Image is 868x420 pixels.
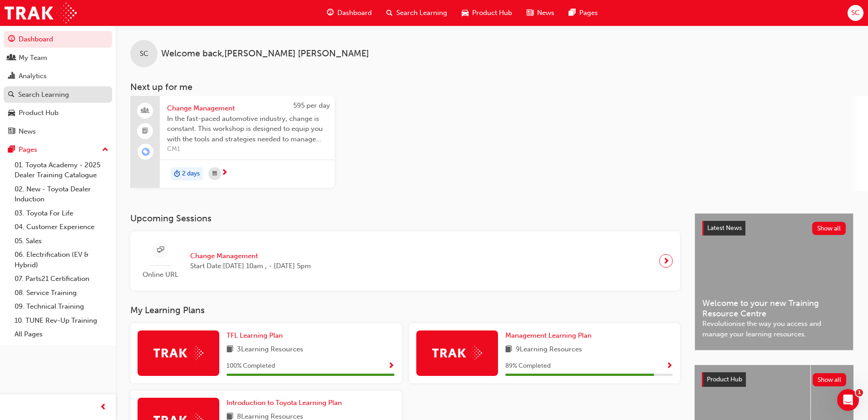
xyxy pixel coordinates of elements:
span: Management Learning Plan [505,331,592,340]
span: SC [140,49,148,59]
span: learningRecordVerb_ENROLL-icon [142,148,150,156]
a: My Team [4,50,112,66]
span: car-icon [462,7,469,19]
span: book-icon [505,344,512,355]
span: Revolutionise the way you access and manage your learning resources. [702,319,846,339]
span: news-icon [527,7,533,19]
span: Online URL [138,270,183,280]
span: next-icon [221,169,228,177]
img: Trak [153,346,203,360]
span: SC [851,8,860,18]
button: Show Progress [388,360,395,372]
a: TFL Learning Plan [227,330,286,341]
a: Dashboard [4,31,112,48]
button: Show all [813,373,847,386]
span: 100 % Completed [227,361,275,371]
h3: Upcoming Sessions [130,213,680,224]
span: news-icon [8,128,15,136]
a: search-iconSearch Learning [379,4,454,22]
span: search-icon [386,7,393,19]
span: people-icon [8,54,15,62]
button: Pages [4,141,112,158]
a: Analytics [4,68,112,85]
span: people-icon [142,105,148,117]
span: Introduction to Toyota Learning Plan [227,399,342,407]
a: 08. Service Training [11,286,112,300]
button: DashboardMy TeamAnalyticsSearch LearningProduct HubNews [4,29,112,141]
span: pages-icon [8,146,15,154]
a: News [4,123,112,140]
span: prev-icon [100,402,107,413]
span: CM1 [167,144,327,155]
span: duration-icon [174,168,180,180]
h3: Next up for me [116,82,868,92]
span: TFL Learning Plan [227,331,283,340]
div: Analytics [19,71,47,81]
h3: My Learning Plans [130,305,680,315]
span: Welcome back , [PERSON_NAME] [PERSON_NAME] [161,49,369,59]
a: 07. Parts21 Certification [11,272,112,286]
span: guage-icon [8,35,15,44]
span: Pages [579,8,598,18]
a: 06. Electrification (EV & Hybrid) [11,248,112,272]
a: Introduction to Toyota Learning Plan [227,398,345,408]
a: 04. Customer Experience [11,220,112,234]
a: 595 per dayChange ManagementIn the fast-paced automotive industry, change is constant. This works... [130,96,335,188]
a: Latest NewsShow all [702,221,846,235]
span: Product Hub [472,8,512,18]
a: Search Learning [4,86,112,103]
span: up-icon [102,144,108,156]
a: 10. TUNE Rev-Up Training [11,314,112,328]
a: Product Hub [4,105,112,121]
div: Search Learning [18,90,69,100]
a: 03. Toyota For Life [11,206,112,220]
span: Change Management [167,103,327,114]
div: Pages [19,145,37,155]
span: 1 [856,389,863,396]
a: guage-iconDashboard [320,4,379,22]
span: Start Date: [DATE] 10am , - [DATE] 5pm [190,261,311,271]
span: search-icon [8,91,15,99]
button: Show all [812,222,846,235]
span: Search Learning [396,8,447,18]
span: calendar-icon [212,168,217,180]
span: Welcome to your new Training Resource Centre [702,298,846,319]
span: Change Management [190,251,311,261]
div: My Team [19,53,47,63]
div: Product Hub [19,108,59,118]
a: Latest NewsShow allWelcome to your new Training Resource CentreRevolutionise the way you access a... [695,213,853,350]
a: 01. Toyota Academy - 2025 Dealer Training Catalogue [11,158,112,182]
a: 09. Technical Training [11,300,112,314]
span: booktick-icon [142,125,148,137]
span: News [537,8,554,18]
a: news-iconNews [519,4,562,22]
a: Management Learning Plan [505,330,595,341]
span: 2 days [182,169,200,179]
span: 595 per day [293,101,330,110]
span: guage-icon [327,7,334,19]
span: next-icon [663,255,670,267]
span: 9 Learning Resources [516,344,582,355]
span: In the fast-paced automotive industry, change is constant. This workshop is designed to equip you... [167,114,327,145]
span: Latest News [707,224,742,232]
a: All Pages [11,327,112,341]
img: Trak [432,346,482,360]
span: book-icon [227,344,233,355]
a: car-iconProduct Hub [454,4,519,22]
a: Product HubShow all [702,372,846,387]
span: car-icon [8,109,15,117]
span: pages-icon [569,7,576,19]
span: Dashboard [337,8,372,18]
span: chart-icon [8,72,15,80]
img: Trak [5,3,77,23]
a: 05. Sales [11,234,112,248]
span: 89 % Completed [505,361,551,371]
button: SC [848,5,863,21]
button: Show Progress [666,360,673,372]
span: 3 Learning Resources [237,344,303,355]
iframe: Intercom live chat [837,389,859,411]
a: pages-iconPages [562,4,605,22]
span: Show Progress [388,362,395,370]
